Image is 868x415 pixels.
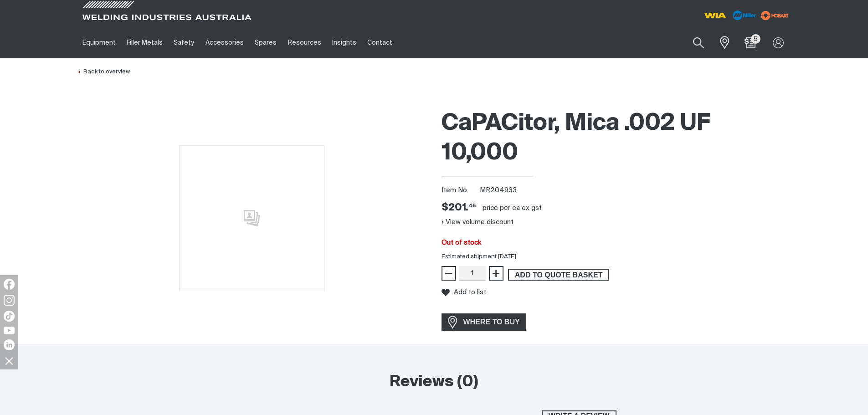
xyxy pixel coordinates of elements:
nav: Main [77,27,613,58]
span: Add to list [454,288,486,296]
span: $201. [442,201,476,215]
img: miller [758,9,791,22]
a: Safety [168,27,200,58]
h2: Reviews (0) [252,372,616,392]
div: price per EA [483,204,520,213]
img: YouTube [4,327,15,334]
a: Filler Metals [121,27,168,58]
button: Search products [683,32,714,53]
span: MR204933 [480,187,517,194]
button: Add to list [442,288,486,297]
img: hide socials [1,353,17,369]
img: Facebook [4,279,15,290]
img: No image for this product [179,145,325,291]
a: Equipment [77,27,121,58]
div: Estimated shipment [DATE] [434,252,799,261]
a: WHERE TO BUY [442,313,527,330]
img: LinkedIn [4,339,15,350]
a: Resources [282,27,326,58]
span: Out of stock [442,239,481,246]
span: WHERE TO BUY [457,315,526,329]
a: Contact [362,27,398,58]
img: TikTok [4,311,15,322]
a: Insights [327,27,362,58]
sup: 45 [468,203,476,208]
span: Item No. [442,185,478,196]
span: ADD TO QUOTE BASKET [509,269,608,281]
div: Price [442,201,476,215]
a: Accessories [200,27,249,58]
button: View volume discount [442,215,514,229]
input: Product name or item number... [672,32,714,53]
button: Add CaPACitor, Mica .002 UF 10,000 to the shopping cart [508,269,609,281]
img: Instagram [4,295,15,306]
span: + [492,266,500,281]
span: − [444,266,453,281]
h1: CaPACitor, Mica .002 UF 10,000 [442,109,791,168]
a: Back to overview [77,69,130,75]
a: Spares [249,27,282,58]
div: ex gst [522,204,542,213]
